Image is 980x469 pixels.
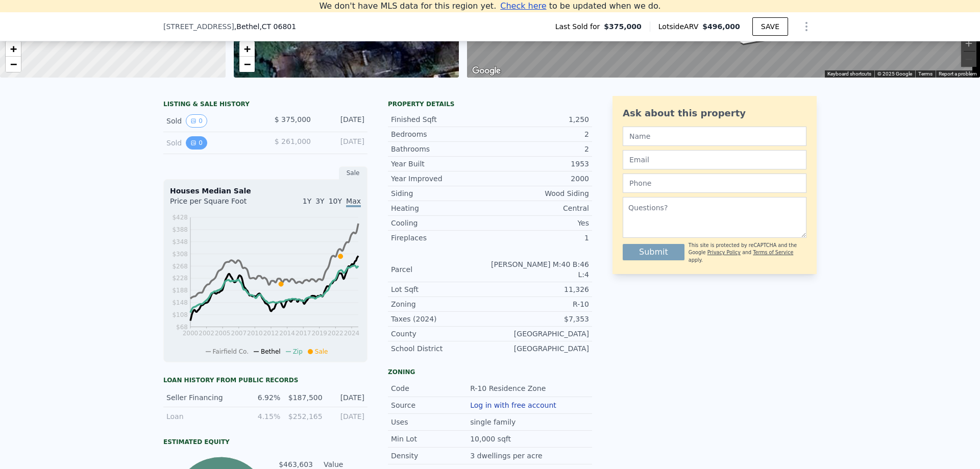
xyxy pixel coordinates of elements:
[623,150,806,169] input: Email
[247,330,263,337] tspan: 2010
[163,376,367,384] div: Loan history from public records
[286,411,322,422] div: $252,165
[263,330,279,337] tspan: 2012
[329,197,342,205] span: 10Y
[329,411,364,422] div: [DATE]
[490,343,589,354] div: [GEOGRAPHIC_DATA]
[707,250,741,255] a: Privacy Policy
[243,58,250,70] span: −
[172,251,188,258] tspan: $308
[319,114,364,128] div: [DATE]
[172,238,188,245] tspan: $348
[490,329,589,339] div: [GEOGRAPHIC_DATA]
[470,451,545,461] div: 3 dwellings per acre
[939,71,977,77] a: Report a problem
[391,144,490,154] div: Bathrooms
[176,324,188,331] tspan: $68
[293,348,303,355] span: Zip
[490,159,589,169] div: 1953
[391,129,490,139] div: Bedrooms
[166,392,238,403] div: Seller Financing
[328,330,344,337] tspan: 2022
[391,343,490,354] div: School District
[490,144,589,154] div: 2
[172,287,188,294] tspan: $188
[6,41,21,57] a: Zoom in
[391,314,490,324] div: Taxes (2024)
[234,21,296,32] span: , Bethel
[658,21,702,32] span: Lotside ARV
[10,42,17,55] span: +
[346,197,361,207] span: Max
[286,392,322,403] div: $187,500
[163,21,234,32] span: [STREET_ADDRESS]
[752,17,788,36] button: SAVE
[391,284,490,294] div: Lot Sqft
[918,71,933,77] a: Terms
[961,52,976,67] button: Zoom out
[391,383,470,393] div: Code
[170,196,265,212] div: Price per Square Foot
[490,203,589,213] div: Central
[391,233,490,243] div: Fireplaces
[215,330,231,337] tspan: 2005
[10,58,17,70] span: −
[623,174,806,193] input: Phone
[172,299,188,306] tspan: $148
[172,226,188,233] tspan: $388
[827,70,871,78] button: Keyboard shortcuts
[391,329,490,339] div: County
[279,330,295,337] tspan: 2014
[344,330,360,337] tspan: 2024
[391,188,490,199] div: Siding
[470,401,556,409] button: Log in with free account
[689,242,806,264] div: This site is protected by reCAPTCHA and the Google and apply.
[166,136,257,150] div: Sold
[470,64,503,78] a: Open this area in Google Maps (opens a new window)
[391,434,470,444] div: Min Lot
[296,330,311,337] tspan: 2017
[470,64,503,78] img: Google
[391,451,470,461] div: Density
[172,311,188,318] tspan: $108
[490,218,589,228] div: Yes
[329,392,364,403] div: [DATE]
[259,22,296,31] span: , CT 06801
[391,299,490,309] div: Zoning
[315,197,324,205] span: 3Y
[172,263,188,270] tspan: $268
[877,71,912,77] span: © 2025 Google
[199,330,214,337] tspan: 2002
[490,129,589,139] div: 2
[470,417,518,427] div: single family
[490,284,589,294] div: 11,326
[244,392,280,403] div: 6.92%
[500,1,546,11] span: Check here
[391,417,470,427] div: Uses
[490,174,589,184] div: 2000
[339,166,367,180] div: Sale
[961,36,976,51] button: Zoom in
[623,244,684,260] button: Submit
[391,264,490,275] div: Parcel
[555,21,604,32] span: Last Sold for
[391,218,490,228] div: Cooling
[172,214,188,221] tspan: $428
[391,174,490,184] div: Year Improved
[623,106,806,120] div: Ask about this property
[796,16,817,37] button: Show Options
[170,186,361,196] div: Houses Median Sale
[388,368,592,376] div: Zoning
[163,100,367,110] div: LISTING & SALE HISTORY
[490,188,589,199] div: Wood Siding
[470,383,548,393] div: R-10 Residence Zone
[391,114,490,125] div: Finished Sqft
[753,250,793,255] a: Terms of Service
[213,348,249,355] span: Fairfield Co.
[261,348,281,355] span: Bethel
[490,299,589,309] div: R-10
[490,233,589,243] div: 1
[490,114,589,125] div: 1,250
[490,314,589,324] div: $7,353
[388,100,592,108] div: Property details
